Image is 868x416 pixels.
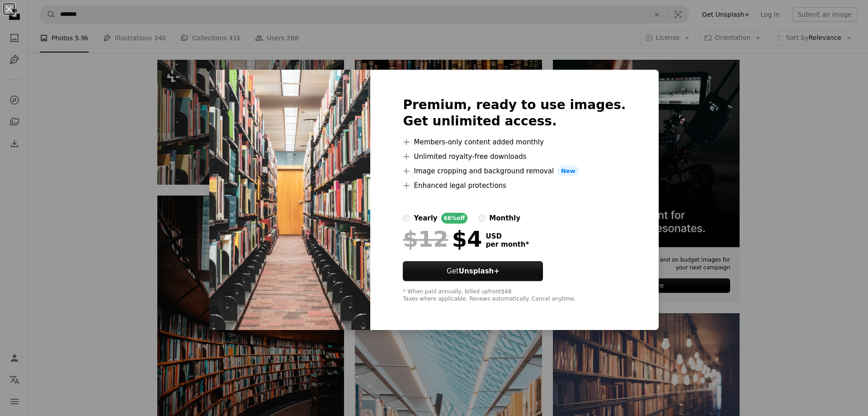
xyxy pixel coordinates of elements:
[403,215,410,222] input: yearly66%off
[403,166,626,177] li: Image cropping and background removal
[403,288,626,303] div: * When paid annually, billed upfront $48 Taxes where applicable. Renews automatically. Cancel any...
[486,232,529,240] span: USD
[403,180,626,191] li: Enhanced legal protections
[478,215,486,222] input: monthly
[403,97,626,129] h2: Premium, ready to use images. Get unlimited access.
[403,227,482,251] div: $4
[459,267,500,275] strong: Unsplash+
[486,240,529,249] span: per month *
[557,166,579,177] span: New
[414,213,437,224] div: yearly
[209,70,370,330] img: premium_photo-1677567996070-68fa4181775a
[441,213,468,224] div: 66% off
[403,261,543,281] button: GetUnsplash+
[489,213,520,224] div: monthly
[403,227,448,251] span: $12
[403,151,626,162] li: Unlimited royalty-free downloads
[403,137,626,148] li: Members-only content added monthly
